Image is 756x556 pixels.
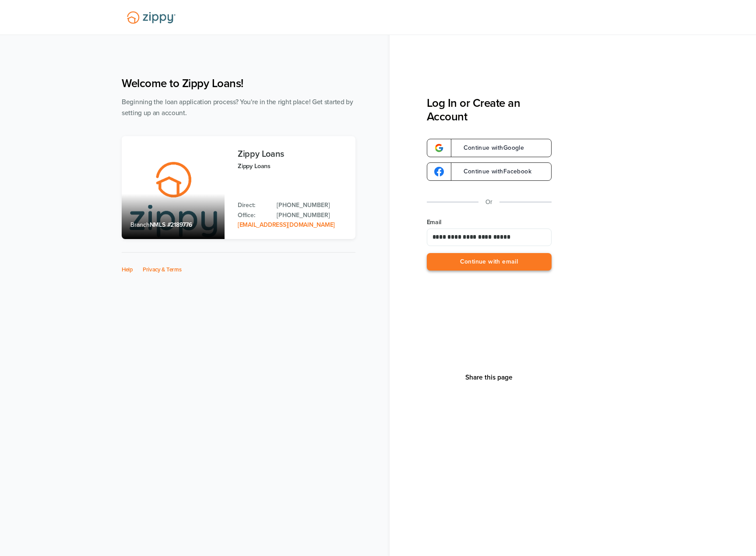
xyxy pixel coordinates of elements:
a: google-logoContinue withFacebook [427,162,552,181]
button: Share This Page [463,373,515,382]
span: Continue with Google [455,145,524,151]
img: google-logo [434,167,444,176]
a: Help [122,266,133,273]
a: Office Phone: 512-975-2947 [277,211,347,220]
h1: Welcome to Zippy Loans! [122,77,355,90]
a: Email Address: zippyguide@zippymh.com [238,221,335,229]
p: Office: [238,211,268,220]
span: NMLS #2189776 [150,221,192,229]
label: Email [427,218,552,227]
img: google-logo [434,143,444,153]
input: Email Address [427,229,552,246]
a: google-logoContinue withGoogle [427,139,552,157]
span: Continue with Facebook [455,169,531,175]
a: Direct Phone: 512-975-2947 [277,201,347,210]
p: Zippy Loans [238,161,347,171]
h3: Zippy Loans [238,149,347,159]
a: Privacy & Terms [143,266,182,273]
p: Direct: [238,201,268,210]
span: Branch [130,221,150,229]
img: Lender Logo [122,7,181,28]
h3: Log In or Create an Account [427,96,552,123]
span: Beginning the loan application process? You're in the right place! Get started by setting up an a... [122,98,353,117]
p: Or [485,197,492,208]
button: Continue with email [427,253,552,271]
